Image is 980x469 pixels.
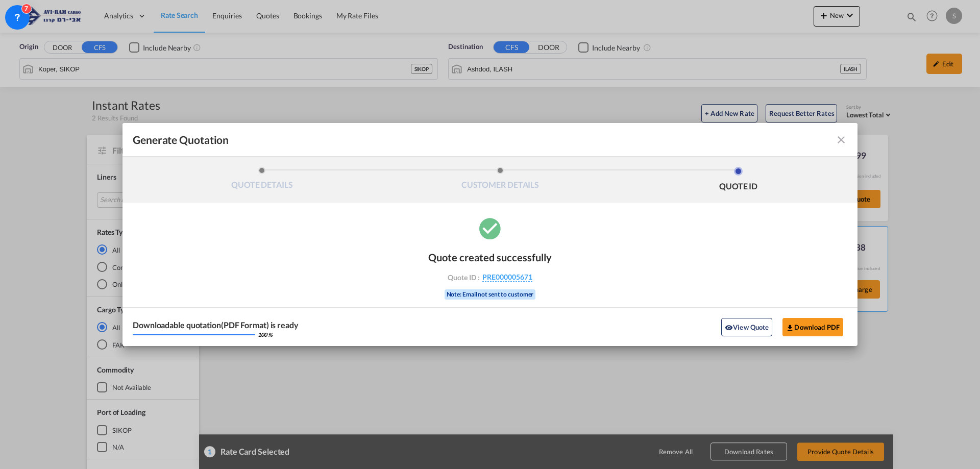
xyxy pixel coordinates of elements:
[835,134,847,146] md-icon: icon-close fg-AAA8AD cursor m-0
[258,332,273,337] div: 100 %
[381,167,620,194] li: CUSTOMER DETAILS
[428,251,552,263] div: Quote created successfully
[445,289,536,300] div: Note: Email not sent to customer
[721,318,772,336] button: icon-eyeView Quote
[477,215,503,241] md-icon: icon-checkbox-marked-circle
[133,133,229,146] span: Generate Quotation
[431,273,549,282] div: Quote ID :
[725,324,733,332] md-icon: icon-eye
[143,167,381,194] li: QUOTE DETAILS
[133,321,299,329] div: Downloadable quotation(PDF Format) is ready
[786,324,794,332] md-icon: icon-download
[482,273,532,282] span: PRE000005671
[782,318,843,336] button: Download PDF
[619,167,857,194] li: QUOTE ID
[122,123,857,346] md-dialog: Generate QuotationQUOTE ...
